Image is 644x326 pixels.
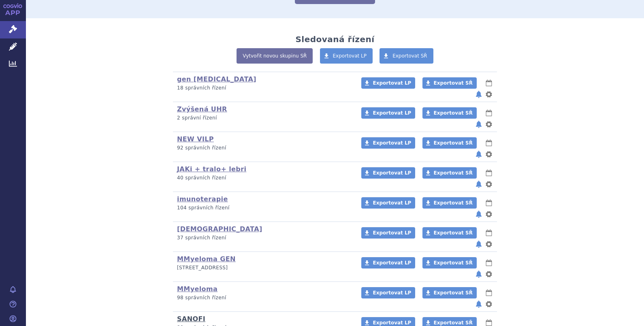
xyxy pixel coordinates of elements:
p: 18 správních řízení [177,85,351,92]
a: Exportovat LP [361,107,415,119]
button: nastavení [485,149,493,159]
button: notifikace [475,269,483,279]
button: notifikace [475,149,483,159]
button: notifikace [475,209,483,219]
a: Exportovat SŘ [422,227,477,239]
a: Exportovat SŘ [422,167,477,179]
button: nastavení [485,299,493,309]
a: NEW VILP [177,135,214,143]
button: lhůty [485,198,493,208]
span: Exportovat SŘ [434,170,473,176]
button: lhůty [485,228,493,238]
button: nastavení [485,119,493,129]
button: lhůty [485,138,493,148]
button: notifikace [475,179,483,189]
span: Exportovat SŘ [434,260,473,266]
span: Exportovat SŘ [434,230,473,236]
span: Exportovat LP [373,140,411,146]
h2: Sledovaná řízení [295,34,374,44]
span: Exportovat LP [373,290,411,296]
a: Exportovat SŘ [422,257,477,268]
a: SANOFI [177,315,205,323]
a: Exportovat LP [361,197,415,209]
span: Exportovat LP [373,230,411,236]
span: Exportovat SŘ [434,200,473,206]
button: lhůty [485,108,493,118]
span: Exportovat LP [373,260,411,266]
a: [DEMOGRAPHIC_DATA] [177,225,262,233]
span: Exportovat LP [373,110,411,116]
span: Exportovat LP [373,200,411,206]
span: Exportovat SŘ [392,53,427,59]
p: 104 správních řízení [177,205,351,211]
a: MMyeloma GEN [177,255,236,263]
button: lhůty [485,288,493,298]
button: nastavení [485,209,493,219]
span: Exportovat LP [373,80,411,86]
p: [STREET_ADDRESS] [177,264,351,271]
a: Exportovat SŘ [422,77,477,89]
a: Exportovat LP [361,257,415,268]
p: 98 správních řízení [177,294,351,301]
a: Exportovat SŘ [422,107,477,119]
button: notifikace [475,119,483,129]
a: Exportovat SŘ [422,287,477,298]
span: Exportovat SŘ [434,80,473,86]
button: nastavení [485,179,493,189]
a: Exportovat LP [320,48,373,64]
button: notifikace [475,239,483,249]
a: Exportovat LP [361,167,415,179]
span: Exportovat SŘ [434,140,473,146]
span: Exportovat SŘ [434,290,473,296]
a: gen [MEDICAL_DATA] [177,75,256,83]
a: Exportovat LP [361,287,415,298]
button: lhůty [485,78,493,88]
button: lhůty [485,258,493,268]
button: lhůty [485,168,493,178]
p: 40 správních řízení [177,175,351,181]
span: Exportovat SŘ [434,110,473,116]
span: Exportovat LP [373,320,411,326]
span: Exportovat LP [373,170,411,176]
button: notifikace [475,89,483,99]
a: Vytvořit novou skupinu SŘ [237,48,313,64]
p: 2 správní řízení [177,115,351,121]
button: nastavení [485,239,493,249]
a: Exportovat SŘ [422,197,477,209]
p: 37 správních řízení [177,234,351,241]
a: imunoterapie [177,195,228,203]
button: notifikace [475,299,483,309]
button: nastavení [485,89,493,99]
a: MMyeloma [177,285,218,293]
a: JAKi + tralo+ lebri [177,165,246,173]
button: nastavení [485,269,493,279]
p: 92 správních řízení [177,145,351,151]
a: Zvýšená UHR [177,105,227,113]
a: Exportovat LP [361,77,415,89]
a: Exportovat LP [361,227,415,239]
a: Exportovat LP [361,137,415,149]
span: Exportovat SŘ [434,320,473,326]
span: Exportovat LP [333,53,367,59]
a: Exportovat SŘ [422,137,477,149]
a: Exportovat SŘ [380,48,433,64]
